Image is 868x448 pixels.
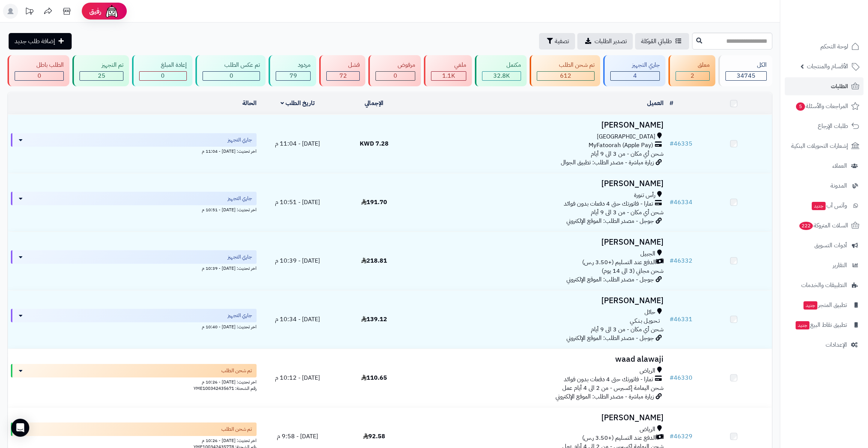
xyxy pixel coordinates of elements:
[832,161,847,171] span: العملاء
[11,436,257,444] div: اخر تحديث: [DATE] - 10:26 م
[375,61,415,69] div: مرفوض
[139,61,187,69] div: إعادة المبلغ
[591,149,664,158] span: شحن أي مكان - من 3 الى 9 أيام
[676,61,709,69] div: معلق
[276,72,310,80] div: 79
[71,55,130,86] a: تم التجهيز 25
[830,180,847,191] span: المدونة
[670,373,692,382] a: #46330
[566,334,654,343] span: جوجل - مصدر الطلب: الموقع الإلكتروني
[537,72,594,80] div: 612
[667,55,716,86] a: معلق 2
[826,340,847,350] span: الإعدادات
[670,432,692,441] a: #46329
[431,61,466,69] div: ملغي
[277,432,318,441] span: [DATE] - 9:58 م
[785,336,863,354] a: الإعدادات
[365,99,383,108] a: الإجمالي
[6,55,71,86] a: الطلب باطل 0
[11,419,29,437] div: Open Intercom Messenger
[89,7,101,16] span: رفيق
[230,71,233,80] span: 0
[415,238,664,247] h3: [PERSON_NAME]
[360,139,389,148] span: 7.28 KWD
[785,276,863,294] a: التطبيقات والخدمات
[582,258,656,267] span: الدفع عند التسليم (+3.50 ر.س)
[785,316,863,334] a: تطبيق نقاط البيعجديد
[796,321,809,329] span: جديد
[670,373,674,382] span: #
[318,55,367,86] a: فشل 72
[634,191,655,200] span: رأس تنورة
[641,37,672,46] span: طلباتي المُوكلة
[670,99,673,108] a: #
[203,72,260,80] div: 0
[275,198,320,207] span: [DATE] - 10:51 م
[327,72,359,80] div: 72
[361,198,387,207] span: 191.70
[275,315,320,324] span: [DATE] - 10:34 م
[633,71,637,80] span: 4
[670,139,692,148] a: #46335
[203,61,260,69] div: تم عكس الطلب
[473,55,528,86] a: مكتمل 32.8K
[560,71,571,80] span: 612
[11,147,257,155] div: اخر تحديث: [DATE] - 11:04 م
[493,71,510,80] span: 32.8K
[555,37,569,46] span: تصفية
[442,71,455,80] span: 1.1K
[670,256,674,265] span: #
[785,197,863,215] a: وآتس آبجديد
[725,61,767,69] div: الكل
[415,296,664,305] h3: [PERSON_NAME]
[431,72,466,80] div: 1135
[140,72,186,80] div: 0
[817,10,861,26] img: logo-2.png
[803,300,847,310] span: تطبيق المتجر
[361,315,387,324] span: 139.12
[691,71,694,80] span: 2
[831,81,848,92] span: الطلبات
[807,61,848,72] span: الأقسام والمنتجات
[717,55,774,86] a: الكل34745
[610,61,660,69] div: جاري التجهيز
[361,256,387,265] span: 218.81
[640,367,655,375] span: الرياض
[640,250,655,258] span: الجبيل
[275,373,320,382] span: [DATE] - 10:12 م
[635,33,689,50] a: طلباتي المُوكلة
[785,137,863,155] a: إشعارات التحويلات البنكية
[556,392,654,401] span: زيارة مباشرة - مصدر الطلب: الموقع الإلكتروني
[564,200,653,208] span: تمارا - فاتورتك حتى 4 دفعات بدون فوائد
[539,33,575,50] button: تصفية
[670,256,692,265] a: #46332
[415,179,664,188] h3: [PERSON_NAME]
[670,198,674,207] span: #
[812,202,826,210] span: جديد
[20,4,39,21] a: تحديثات المنصة
[566,216,654,226] span: جوجل - مصدر الطلب: الموقع الإلكتروني
[799,220,848,231] span: السلات المتروكة
[602,55,667,86] a: جاري التجهيز 4
[785,177,863,195] a: المدونة
[799,221,813,230] span: 222
[275,256,320,265] span: [DATE] - 10:39 م
[376,72,414,80] div: 0
[796,102,805,111] span: 5
[281,99,315,108] a: تاريخ الطلب
[363,432,385,441] span: 92.58
[814,240,847,251] span: أدوات التسويق
[595,37,627,46] span: تصدير الطلبات
[131,55,194,86] a: إعادة المبلغ 0
[791,141,848,151] span: إشعارات التحويلات البنكية
[393,71,397,80] span: 0
[276,61,310,69] div: مردود
[98,71,105,80] span: 25
[737,71,755,80] span: 34745
[833,260,847,271] span: التقارير
[630,317,660,325] span: تـحـويـل بـنـكـي
[785,117,863,135] a: طلبات الإرجاع
[422,55,473,86] a: ملغي 1.1K
[228,312,252,319] span: جاري التجهيز
[415,355,664,364] h3: waad alawaji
